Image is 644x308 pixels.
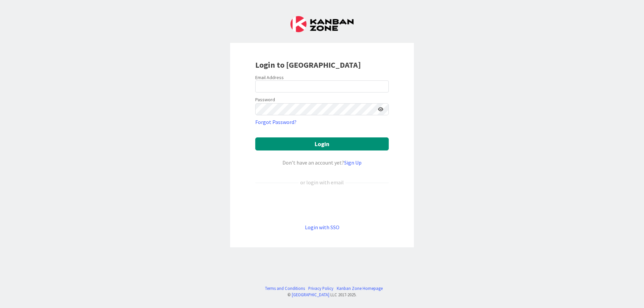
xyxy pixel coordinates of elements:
a: [GEOGRAPHIC_DATA] [292,292,329,297]
div: Don’t have an account yet? [255,159,389,167]
img: Kanban Zone [290,16,354,32]
div: © LLC 2017- 2025 . [262,292,383,298]
a: Forgot Password? [255,118,297,126]
a: Terms and Conditions [265,285,305,292]
a: Login with SSO [305,224,339,231]
label: Password [255,96,275,103]
a: Sign Up [344,159,362,166]
a: Kanban Zone Homepage [337,285,383,292]
a: Privacy Policy [308,285,333,292]
div: or login with email [299,178,345,186]
b: Login to [GEOGRAPHIC_DATA] [255,60,361,70]
label: Email Address [255,74,284,80]
iframe: Sign in with Google Button [252,197,392,212]
button: Login [255,137,389,150]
